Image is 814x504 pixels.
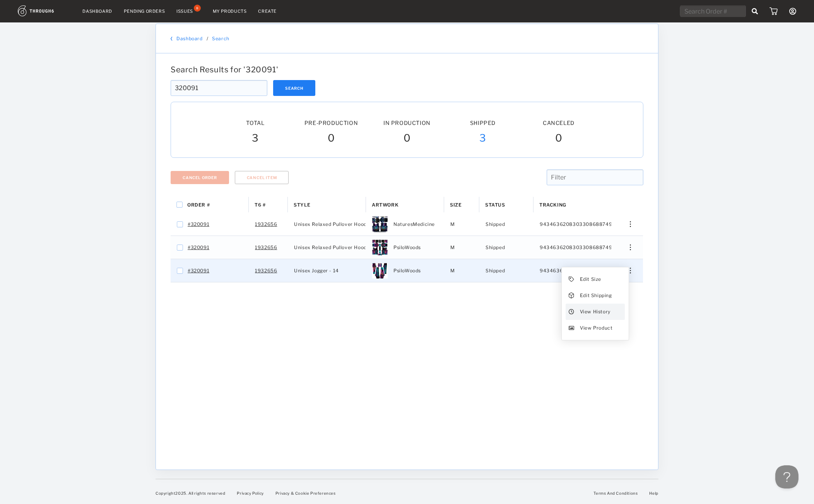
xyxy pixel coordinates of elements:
[372,240,388,255] img: 87b18019-d9b3-46c2-8389-408c1f8e096d-XS.jpg
[255,243,277,253] a: 1932656
[680,5,746,17] input: Search Order #
[580,290,612,301] span: Edit Shipping
[18,5,71,16] img: logo.1c10ca64.svg
[171,80,267,96] input: Search Order #
[255,266,277,276] a: 1932656
[444,213,479,236] div: M
[543,120,575,126] span: Canceled
[188,243,209,253] a: #320091
[83,9,112,14] a: Dashboard
[630,221,631,227] img: meatball_vertical.0c7b41df.svg
[372,202,398,208] span: Artwork
[630,244,631,250] img: meatball_vertical.0c7b41df.svg
[393,266,421,276] span: PsiloWoods
[171,36,173,41] img: back_bracket.f28aa67b.svg
[569,277,574,282] img: icon_edititem.c998d06a.svg
[294,202,310,208] span: Style
[237,491,263,495] a: Privacy Policy
[479,132,486,146] span: 3
[486,266,505,276] span: Shipped
[207,36,209,41] div: /
[540,243,612,253] span: 9434636208303308688749
[171,236,643,259] div: Press SPACE to select this row.
[273,80,315,96] button: Search
[630,268,631,273] img: meatball_vertical.0c7b41df.svg
[372,263,388,278] img: 030816cb-a683-44c0-9067-bba77a961c5c-4XL.jpg
[124,9,165,14] a: Pending Orders
[569,292,574,299] img: icon_edit_shipping.c166e1d9.svg
[171,259,643,282] div: Press SPACE to select this row.
[255,219,277,229] a: 1932656
[247,175,277,180] span: Cancel Item
[404,132,411,146] span: 0
[328,132,335,146] span: 0
[235,171,289,184] button: Cancel Item
[258,9,277,14] a: Create
[212,36,229,41] a: Search
[580,274,601,284] span: Edit Size
[770,7,778,15] img: icon_cart.dab5cea1.svg
[188,219,209,229] a: #320091
[176,9,193,14] div: Issues
[187,202,210,208] span: Order #
[393,243,421,253] span: PsiloWoods
[156,491,225,495] span: Copyright 2025 . All rights reserved
[594,491,638,495] a: Terms And Conditions
[176,8,201,15] a: Issues8
[304,120,358,126] span: Pre-Production
[213,9,247,14] a: My Products
[393,219,435,229] span: NaturesMedicine
[555,132,563,146] span: 0
[444,259,479,282] div: M
[540,219,612,229] span: 9434636208303308688749
[275,491,336,495] a: Privacy & Cookie Preferences
[171,213,643,236] div: Press SPACE to select this row.
[183,175,217,180] span: Cancel Order
[547,169,643,185] input: Filter
[246,120,265,126] span: Total
[294,266,339,276] span: Unisex Jogger - 14
[372,217,388,232] img: 098e3dbc-12df-4a4f-8a94-f9b3d9dfd1be-3XL.jpg
[252,132,259,146] span: 3
[775,465,799,489] iframe: Toggle Customer Support
[650,491,658,495] a: Help
[444,236,479,259] div: M
[171,171,229,184] button: Cancel Order
[294,219,385,229] span: Unisex Relaxed Pullover Hoodie - 130
[485,202,505,208] span: Status
[194,5,201,12] div: 8
[294,243,385,253] span: Unisex Relaxed Pullover Hoodie - 130
[383,120,431,126] span: In Production
[470,120,496,126] span: Shipped
[486,219,505,229] span: Shipped
[450,202,462,208] span: Size
[171,65,278,74] span: Search Results for ' 320091 '
[255,202,265,208] span: T6 #
[540,266,612,276] span: 9434636208303308688749
[539,202,566,208] span: Tracking
[569,309,574,314] img: icon_view_history.9f02cf25.svg
[580,307,610,317] span: View History
[580,323,612,333] span: View Product
[188,266,209,276] a: #320091
[176,36,202,41] a: Dashboard
[486,243,505,253] span: Shipped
